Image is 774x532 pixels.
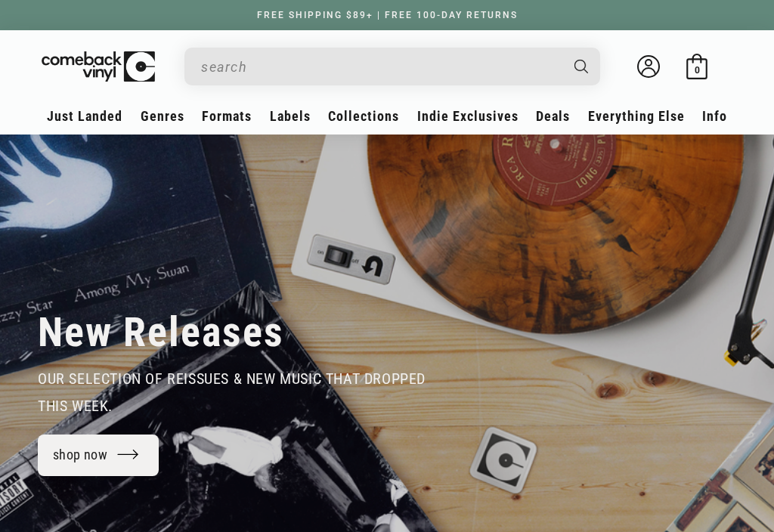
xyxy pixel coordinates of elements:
button: Search [562,48,602,85]
span: Deals [536,108,570,124]
span: Just Landed [47,108,122,124]
a: FREE SHIPPING $89+ | FREE 100-DAY RETURNS [242,10,533,20]
span: Formats [202,108,252,124]
span: Indie Exclusives [417,108,519,124]
span: 0 [695,64,700,76]
div: Search [184,48,600,85]
input: search [201,51,559,82]
span: Collections [328,108,399,124]
span: Info [702,108,727,124]
span: Labels [270,108,311,124]
span: Everything Else [588,108,685,124]
a: shop now [38,435,159,476]
span: our selection of reissues & new music that dropped this week. [38,370,426,415]
span: Genres [141,108,184,124]
h2: New Releases [38,308,284,357]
